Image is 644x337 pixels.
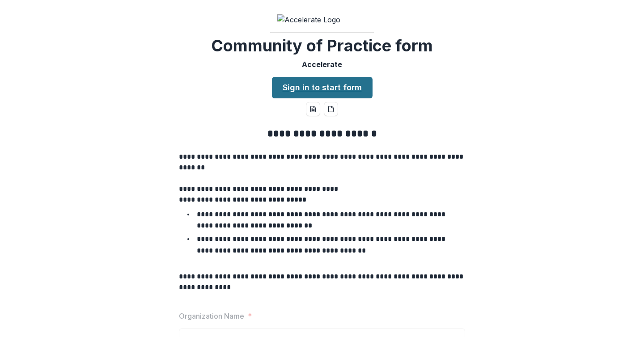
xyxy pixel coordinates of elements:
[277,14,367,25] img: Accelerate Logo
[272,77,373,98] a: Sign in to start form
[306,102,320,116] button: word-download
[324,102,338,116] button: pdf-download
[211,36,433,55] h2: Community of Practice form
[179,311,244,321] p: Organization Name
[302,59,342,70] p: Accelerate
